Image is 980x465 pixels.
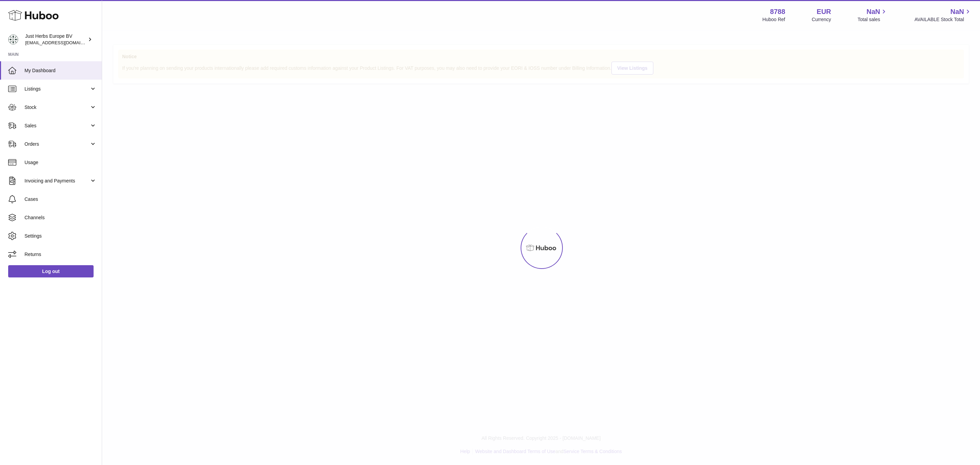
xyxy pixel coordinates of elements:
[812,16,831,23] div: Currency
[25,33,86,46] div: Just Herbs Europe BV
[24,178,89,184] span: Invoicing and Payments
[770,7,785,16] strong: 8788
[950,7,964,16] span: NaN
[24,251,97,258] span: Returns
[763,16,785,23] div: Huboo Ref
[24,123,89,129] span: Sales
[24,159,97,166] span: Usage
[24,214,97,221] span: Channels
[914,16,972,23] span: AVAILABLE Stock Total
[25,40,100,45] span: [EMAIL_ADDRESS][DOMAIN_NAME]
[817,7,831,16] strong: EUR
[8,34,18,45] img: internalAdmin-8788@internal.huboo.com
[914,7,972,23] a: NaN AVAILABLE Stock Total
[24,86,89,92] span: Listings
[866,7,880,16] span: NaN
[8,265,94,277] a: Log out
[24,141,89,147] span: Orders
[24,104,89,111] span: Stock
[24,196,97,203] span: Cases
[857,16,888,23] span: Total sales
[24,233,97,239] span: Settings
[24,67,97,74] span: My Dashboard
[857,7,888,23] a: NaN Total sales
